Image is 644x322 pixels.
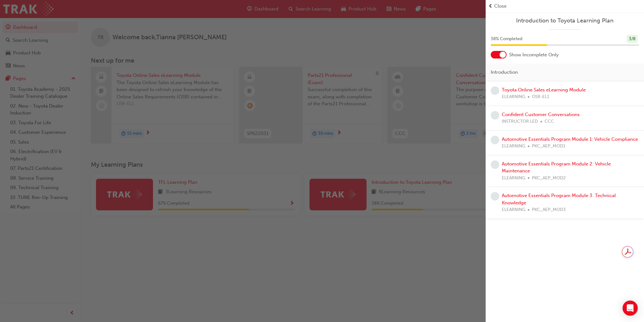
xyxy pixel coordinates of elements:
[502,93,525,101] span: ELEARNING
[488,3,641,10] button: prev-iconClose
[491,160,499,169] span: learningRecordVerb_NONE-icon
[509,51,559,59] span: Show Incomplete Only
[491,86,499,95] span: learningRecordVerb_NONE-icon
[494,3,507,10] span: Close
[491,192,499,201] span: learningRecordVerb_NONE-icon
[545,118,554,125] span: CCC
[622,300,638,316] div: Open Intercom Messenger
[491,111,499,120] span: learningRecordVerb_NONE-icon
[502,143,525,150] span: ELEARNING
[627,35,638,43] div: 3 / 8
[502,193,616,206] a: Automotive Essentials Program Module 3: Technical Knowledge
[491,136,499,144] span: learningRecordVerb_NONE-icon
[491,35,522,43] span: 38 % Completed
[502,87,586,93] a: Toyota Online Sales eLearning Module
[491,17,639,24] a: Introduction to Toyota Learning Plan
[502,206,525,214] span: ELEARNING
[491,69,518,76] span: Introduction
[532,175,566,182] span: PKC_AEP_MOD2
[502,112,580,117] a: Confident Customer Conversations
[502,161,611,174] a: Automotive Essentials Program Module 2: Vehicle Maintenance
[532,206,566,214] span: PKC_AEP_MOD3
[502,175,525,182] span: ELEARNING
[532,93,549,101] span: OSR-EL1
[488,3,493,10] span: prev-icon
[532,143,565,150] span: PKC_AEP_MOD1
[502,136,638,142] a: Automotive Essentials Program Module 1: Vehicle Compliance
[502,118,538,125] span: INSTRUCTOR LED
